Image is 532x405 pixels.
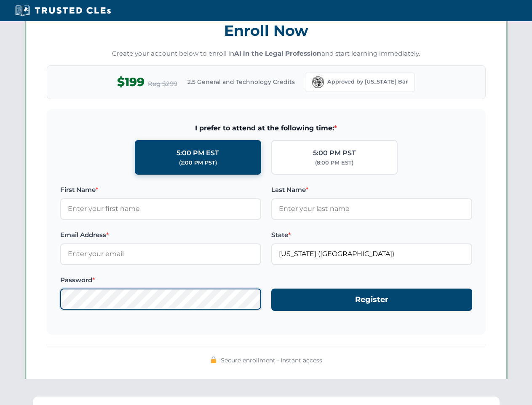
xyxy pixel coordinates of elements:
[60,230,261,240] label: Email Address
[13,4,113,17] img: Trusted CLEs
[312,76,324,88] img: Florida Bar
[60,275,261,285] label: Password
[60,123,472,134] span: I prefer to attend at the following time:
[271,185,472,195] label: Last Name
[315,159,353,167] div: (8:00 PM EST)
[117,73,144,92] span: $199
[60,198,261,219] input: Enter your first name
[60,185,261,195] label: First Name
[327,78,408,86] span: Approved by [US_STATE] Bar
[271,243,472,265] input: Florida (FL)
[187,77,295,86] span: 2.5 General and Technology Credits
[179,159,217,167] div: (2:00 PM PST)
[210,356,217,363] img: 🔒
[271,198,472,219] input: Enter your last name
[234,49,321,57] strong: AI in the Legal Profession
[148,79,177,89] span: Reg $299
[47,17,486,44] h3: Enroll Now
[271,230,472,240] label: State
[176,148,219,159] div: 5:00 PM EST
[271,289,472,311] button: Register
[60,243,261,265] input: Enter your email
[47,49,486,59] p: Create your account below to enroll in and start learning immediately.
[313,148,356,159] div: 5:00 PM PST
[221,356,322,365] span: Secure enrollment • Instant access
